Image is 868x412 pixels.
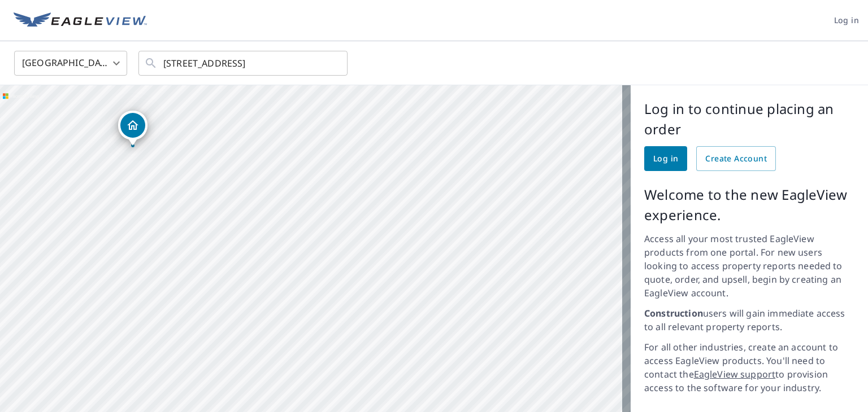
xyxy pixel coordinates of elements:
[644,307,703,319] strong: Construction
[644,99,854,139] p: Log in to continue placing an order
[705,152,767,166] span: Create Account
[163,47,324,79] input: Search by address or latitude-longitude
[644,146,687,171] a: Log in
[834,14,859,28] span: Log in
[118,111,147,146] div: Dropped pin, building 1, Residential property, 159 Quail Run Rd Bristol, ME 04539
[644,306,854,334] p: users will gain immediate access to all relevant property reports.
[14,47,127,79] div: [GEOGRAPHIC_DATA]
[696,146,776,171] a: Create Account
[644,232,854,300] p: Access all your most trusted EagleView products from one portal. For new users looking to access ...
[644,340,854,395] p: For all other industries, create an account to access EagleView products. You'll need to contact ...
[14,12,147,29] img: EV Logo
[653,152,678,166] span: Log in
[694,368,776,380] a: EagleView support
[644,185,854,225] p: Welcome to the new EagleView experience.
